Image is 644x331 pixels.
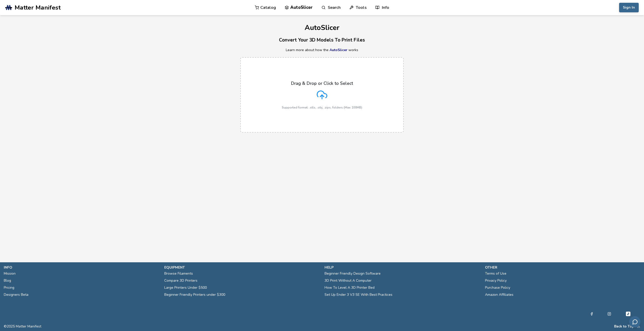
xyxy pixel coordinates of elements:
[325,284,375,291] a: How To Level A 3D Printer Bed
[629,316,640,327] button: Send feedback via email
[4,284,14,291] a: Pricing
[625,311,631,317] a: Tiktok
[325,270,381,277] a: Beginner Friendly Design Software
[325,265,480,270] p: help
[164,291,225,298] a: Beginner Friendly Printers under $300
[485,284,510,291] a: Purchase Policy
[4,270,16,277] a: Mission
[608,311,611,317] a: Instagram
[164,270,193,277] a: Browse Filaments
[590,311,593,317] a: Facebook
[330,48,347,52] a: AutoSlicer
[282,106,362,109] p: Supported format: .stls, .obj, .zips, folders (Max 100MB)
[485,265,640,270] p: other
[164,277,197,284] a: Compare 3D Printers
[4,324,41,328] span: © 2025 Matter Manifest
[325,277,372,284] a: 3D Print Without A Computer
[291,81,353,86] p: Drag & Drop or Click to Select
[4,265,159,270] p: info
[164,265,320,270] p: equipment
[4,291,28,298] a: Designers Beta
[637,324,640,328] a: RSS Feed
[485,270,506,277] a: Terms of Use
[15,4,61,11] span: Matter Manifest
[614,324,634,328] button: Back to Top
[619,3,639,12] button: Sign In
[325,291,392,298] a: Set Up Ender 3 V3 SE With Best Practices
[4,277,11,284] a: Blog
[485,277,507,284] a: Privacy Policy
[485,291,513,298] a: Amazon Affiliates
[164,284,207,291] a: Large Printers Under $500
